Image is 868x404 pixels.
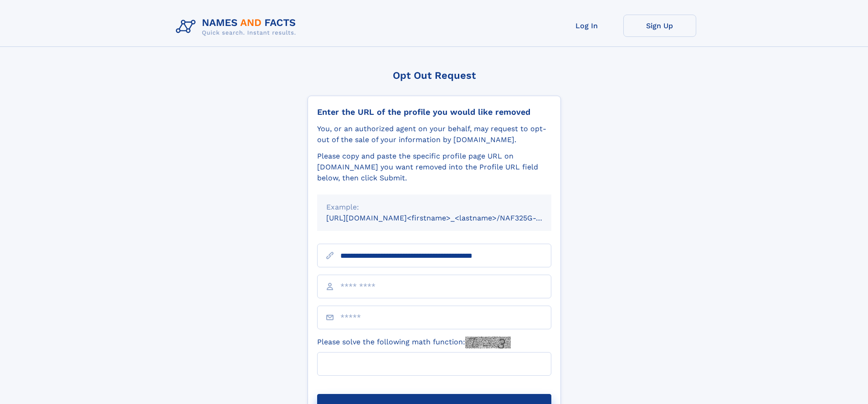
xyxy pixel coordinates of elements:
small: [URL][DOMAIN_NAME]<firstname>_<lastname>/NAF325G-xxxxxxxx [326,214,569,222]
div: Enter the URL of the profile you would like removed [317,107,551,117]
img: Logo Names and Facts [172,15,303,39]
div: Opt Out Request [308,70,561,81]
a: Log In [550,15,623,37]
div: Example: [326,202,542,213]
div: You, or an authorized agent on your behalf, may request to opt-out of the sale of your informatio... [317,123,551,145]
label: Please solve the following math function: [317,337,511,348]
div: Please copy and paste the specific profile page URL on [DOMAIN_NAME] you want removed into the Pr... [317,151,551,184]
a: Sign Up [623,15,696,37]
